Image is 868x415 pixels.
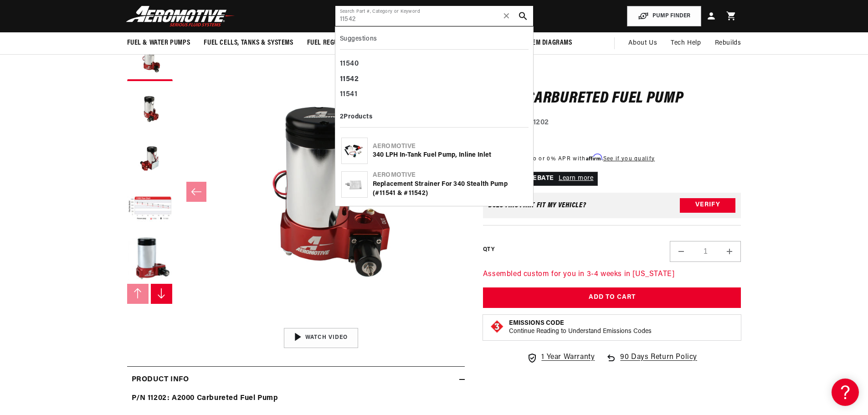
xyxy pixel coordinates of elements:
button: Load image 2 in gallery view [127,86,173,131]
button: Emissions CodeContinue Reading to Understand Emissions Codes [509,319,652,335]
strong: Emissions Code [509,319,564,326]
a: 1 Year Warranty [527,351,595,363]
summary: Fuel Cells, Tanks & Systems [197,32,300,54]
summary: Fuel Regulators [300,32,367,54]
span: 90 Days Return Policy [620,351,697,372]
span: Fuel Regulators [307,38,360,48]
img: Aeromotive [123,5,237,27]
p: $50 MAIL-IN REBATE [483,172,598,185]
h1: A2000 Carbureted Fuel Pump [483,91,741,106]
strong: 11202 [530,119,549,126]
label: QTY [483,246,494,254]
div: Replacement Strainer for 340 Stealth Pump (#11541 & # ) [373,180,527,198]
a: About Us [621,32,664,54]
img: 340 LPH In-Tank Fuel Pump, Inline Inlet [342,143,367,160]
button: Load image 5 in gallery view [127,236,173,282]
div: 340 LPH In-Tank Fuel Pump, Inline Inlet [373,151,527,160]
summary: Tech Help [664,32,708,54]
h2: Product Info [132,374,189,386]
button: Load image 4 in gallery view [127,186,173,231]
summary: Rebuilds [708,32,748,54]
span: ✕ [503,9,511,23]
p: Assembled custom for you in 3-4 weeks in [US_STATE] [483,268,741,280]
span: Tech Help [671,38,701,48]
b: 11542 [409,190,426,197]
span: About Us [628,40,657,46]
button: Load image 1 in gallery view [127,36,173,81]
button: search button [513,6,533,26]
b: 2 Products [340,113,373,120]
button: Add to Cart [483,287,741,308]
p: Starting at /mo or 0% APR with . [483,154,655,163]
b: 11542 [340,76,359,83]
span: System Diagrams [519,38,572,48]
button: Load image 3 in gallery view [127,136,173,181]
summary: Product Info [127,367,465,393]
div: 11540 [340,56,529,72]
div: Aeromotive [373,171,527,180]
div: Aeromotive [373,142,527,151]
img: Emissions code [490,319,504,333]
button: Slide left [186,182,206,202]
summary: Fuel & Water Pumps [120,32,197,54]
span: Fuel & Water Pumps [127,38,190,48]
button: Verify [680,198,735,212]
button: PUMP FINDER [627,6,701,26]
span: Rebuilds [715,38,741,48]
a: Learn more [559,175,594,182]
img: Replacement Strainer for 340 Stealth Pump (#11541 & #11542) [342,176,367,193]
div: 11541 [340,87,529,102]
button: Slide left [127,284,149,304]
media-gallery: Gallery Viewer [127,36,465,348]
span: 1 Year Warranty [541,351,595,363]
a: See if you qualify - Learn more about Affirm Financing (opens in modal) [603,156,655,161]
input: Search by Part Number, Category or Keyword [335,6,533,26]
b: P/N 11202: A2000 Carbureted Fuel Pump [132,395,278,402]
span: Fuel Cells, Tanks & Systems [204,38,293,48]
a: 90 Days Return Policy [606,351,697,372]
div: Part Number: [483,117,741,129]
button: Slide right [151,284,173,304]
span: Affirm [586,154,602,160]
p: Continue Reading to Understand Emissions Codes [509,327,652,335]
div: Does This part fit My vehicle? [488,201,586,209]
summary: System Diagrams [512,32,579,54]
div: Suggestions [340,31,529,50]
